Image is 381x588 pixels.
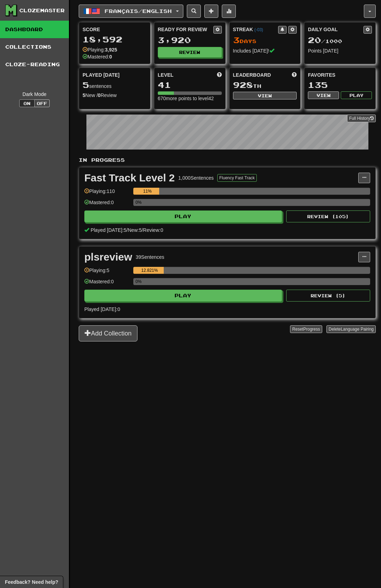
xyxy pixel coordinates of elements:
span: Played [DATE]: 5 [91,227,126,233]
span: Review: 0 [143,227,163,233]
span: Open feedback widget [5,579,58,586]
div: 39 Sentences [136,254,164,261]
span: Language Pairing [341,327,374,332]
span: Leaderboard [233,71,271,78]
button: More stats [222,5,236,18]
button: Add Collection [79,325,137,341]
button: Français/English [79,5,183,18]
div: Daily Goal [308,26,364,34]
button: Play [341,91,372,99]
div: plsreview [84,252,132,262]
div: Score [83,26,147,33]
span: 5 [83,80,89,90]
div: Mastered: 0 [84,278,130,290]
span: Français / English [105,8,172,14]
div: Clozemaster [19,7,65,14]
strong: 0 [109,54,112,60]
span: Played [DATE]: 0 [84,306,120,312]
button: Review (5) [286,290,370,302]
button: DeleteLanguage Pairing [326,325,376,333]
button: Fluency Fast Track [217,174,257,182]
span: 928 [233,80,253,90]
a: (-03) [254,27,263,32]
button: Play [84,210,282,222]
span: This week in points, UTC [292,71,297,78]
div: Favorites [308,71,372,78]
button: On [19,99,35,107]
button: Review [158,47,222,57]
p: In Progress [79,157,376,164]
span: Played [DATE] [83,71,120,78]
button: View [308,91,339,99]
a: Full History [347,115,376,122]
div: Includes [DATE]! [233,47,297,54]
div: 41 [158,81,222,89]
div: Streak [233,26,278,33]
strong: 5 [83,92,85,98]
div: New / Review [83,92,147,99]
div: Playing: 110 [84,188,130,199]
div: 3,920 [158,36,222,44]
div: th [233,81,297,90]
div: 12.821% [135,267,164,274]
div: 11% [135,188,159,195]
div: Dark Mode [5,91,64,98]
button: Search sentences [187,5,201,18]
button: Review (105) [286,210,370,222]
span: Progress [303,327,320,332]
button: Play [84,290,282,302]
div: Ready for Review [158,26,213,33]
div: 135 [308,81,372,89]
div: Playing: [83,46,117,53]
div: sentences [83,81,147,90]
div: Points [DATE] [308,47,372,54]
div: Fast Track Level 2 [84,173,175,183]
span: / [126,227,128,233]
span: 20 [308,35,321,45]
span: / 1000 [308,38,342,44]
span: / [142,227,143,233]
span: 3 [233,35,240,45]
strong: 0 [98,92,101,98]
span: New: 5 [128,227,142,233]
strong: 3,925 [105,47,117,53]
button: Add sentence to collection [204,5,218,18]
div: 670 more points to level 42 [158,95,222,102]
button: ResetProgress [290,325,322,333]
div: Day s [233,36,297,45]
div: Mastered: 0 [84,199,130,210]
span: Score more points to level up [217,71,222,78]
div: 18,592 [83,35,147,44]
div: 1,000 Sentences [178,174,214,181]
button: Off [34,99,50,107]
button: View [233,92,297,99]
div: Playing: 5 [84,267,130,278]
span: Level [158,71,174,78]
div: Mastered: [83,53,112,60]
